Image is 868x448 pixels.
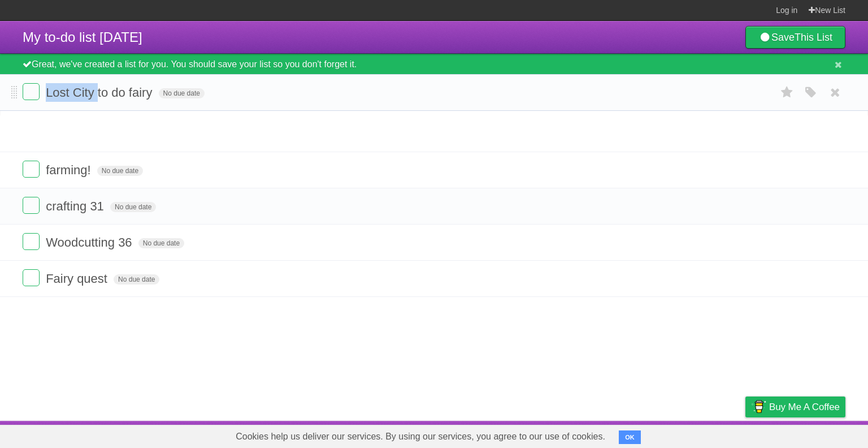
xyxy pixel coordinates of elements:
span: Woodcutting 36 [46,235,134,249]
span: No due date [138,238,184,248]
span: farming! [46,163,93,177]
span: My to-do list [DATE] [23,29,142,45]
span: Lost City to do fairy [46,85,155,100]
label: Done [23,269,40,286]
span: Buy me a coffee [769,397,840,417]
span: No due date [159,88,205,98]
a: About [595,424,619,445]
span: No due date [114,274,159,285]
a: Suggest a feature [774,424,845,445]
span: crafting 31 [46,199,107,213]
span: No due date [110,202,156,212]
label: Star task [776,83,798,102]
a: Privacy [731,424,760,445]
a: Buy me a coffee [745,397,845,417]
span: No due date [97,166,143,176]
label: Done [23,233,40,250]
button: OK [619,430,641,444]
label: Done [23,161,40,178]
span: Cookies help us deliver our services. By using our services, you agree to our use of cookies. [224,425,617,448]
b: This List [795,32,832,43]
label: Done [23,83,40,100]
a: Developers [632,424,678,445]
a: SaveThis List [745,26,845,49]
label: Done [23,197,40,214]
a: Terms [692,424,717,445]
img: Buy me a coffee [751,397,766,416]
span: Fairy quest [46,272,110,286]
